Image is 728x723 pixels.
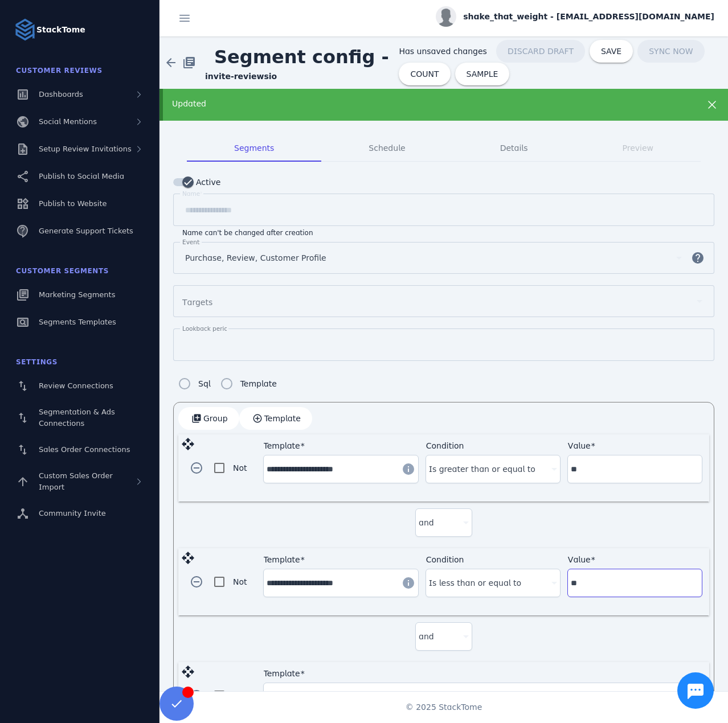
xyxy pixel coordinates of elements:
[178,407,239,430] button: Group
[173,194,714,237] mat-form-field: Segment name
[467,70,498,78] span: SAMPLE
[39,199,107,208] span: Publish to Website
[239,407,312,430] button: Template
[39,90,83,98] span: Dashboards
[7,501,153,526] a: Community Invite
[7,219,153,244] a: Generate Support Tickets
[182,190,200,197] mat-label: Name
[173,242,714,285] mat-form-field: Segment events
[173,372,277,395] mat-radio-group: Segment config type
[39,445,130,454] span: Sales Order Connections
[402,462,415,476] mat-icon: info
[7,401,153,435] a: Segmentation & Ads Connections
[14,18,36,41] img: Logo image
[16,67,103,75] span: Customer Reviews
[429,462,535,476] span: Is greater than or equal to
[39,290,115,299] span: Marketing Segments
[39,172,124,180] span: Publish to Social Media
[419,630,434,643] span: and
[264,441,300,450] mat-label: Template
[231,461,247,475] label: Not
[568,555,591,564] mat-label: Value
[194,175,220,189] label: Active
[39,145,132,153] span: Setup Review Invitations
[568,441,591,450] mat-label: Value
[590,40,633,63] button: SAVE
[173,285,714,328] mat-form-field: Segment targets
[238,377,277,391] label: Template
[601,47,621,55] span: SAVE
[500,144,528,152] span: Details
[203,414,228,422] span: Group
[182,325,232,332] mat-label: Lookback period
[267,690,678,704] input: Template
[7,164,153,189] a: Publish to Social Media
[369,144,405,152] span: Schedule
[7,191,153,216] a: Publish to Website
[264,414,301,422] span: Template
[16,267,109,275] span: Customer Segments
[182,298,212,307] mat-label: Targets
[185,251,326,265] span: Purchase, Review, Customer Profile
[399,63,450,85] button: COUNT
[182,239,203,245] mat-label: Events
[231,575,247,589] label: Not
[426,555,464,564] mat-label: Condition
[410,70,439,78] span: COUNT
[419,516,434,529] span: and
[267,576,395,590] input: Template
[182,226,313,237] mat-hint: Name can't be changed after creation
[234,144,274,152] span: Segments
[39,318,116,326] span: Segments Templates
[7,282,153,307] a: Marketing Segments
[16,358,58,366] span: Settings
[426,441,464,450] mat-label: Condition
[436,6,456,27] img: profile.jpg
[7,373,153,399] a: Review Connections
[429,576,522,590] span: Is less than or equal to
[182,56,196,69] mat-icon: library_books
[436,6,714,27] button: shake_that_weight - [EMAIL_ADDRESS][DOMAIN_NAME]
[264,669,300,678] mat-label: Template
[39,381,113,390] span: Review Connections
[264,555,300,564] mat-label: Template
[172,98,664,110] div: Updated
[399,46,486,57] span: Has unsaved changes
[39,471,113,491] span: Custom Sales Order Import
[196,377,211,391] label: Sql
[7,437,153,462] a: Sales Order Connections
[39,509,106,517] span: Community Invite
[205,37,398,77] span: Segment config -
[39,227,133,235] span: Generate Support Tickets
[463,11,714,23] span: shake_that_weight - [EMAIL_ADDRESS][DOMAIN_NAME]
[402,576,415,590] mat-icon: info
[39,117,97,126] span: Social Mentions
[267,462,395,476] input: Template
[36,24,85,36] strong: StackTome
[455,63,510,85] button: SAMPLE
[7,310,153,335] a: Segments Templates
[684,251,711,265] mat-icon: help
[205,72,277,81] strong: invite-reviewsio
[406,701,482,713] span: © 2025 StackTome
[231,689,247,703] label: Not
[39,408,115,428] span: Segmentation & Ads Connections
